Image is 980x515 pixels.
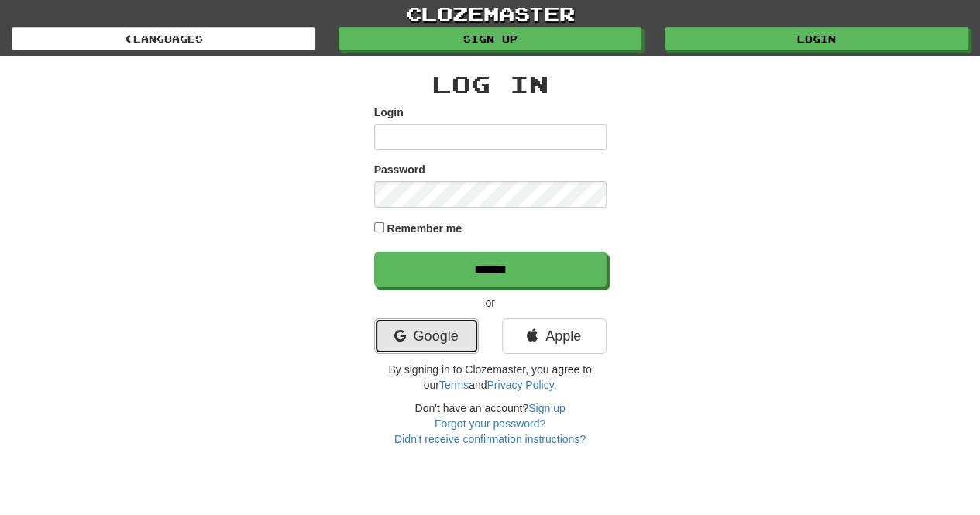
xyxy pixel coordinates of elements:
[374,295,607,311] p: or
[374,71,607,97] h2: Log In
[12,27,315,50] a: Languages
[487,379,553,391] a: Privacy Policy
[374,162,425,177] label: Password
[374,400,607,447] div: Don't have an account?
[387,221,462,236] label: Remember me
[439,379,469,391] a: Terms
[374,318,479,354] a: Google
[374,362,607,393] p: By signing in to Clozemaster, you agree to our and .
[374,105,404,120] label: Login
[435,417,545,430] a: Forgot your password?
[339,27,642,50] a: Sign up
[528,402,565,414] a: Sign up
[502,318,607,354] a: Apple
[665,27,968,50] a: Login
[394,433,586,445] a: Didn't receive confirmation instructions?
